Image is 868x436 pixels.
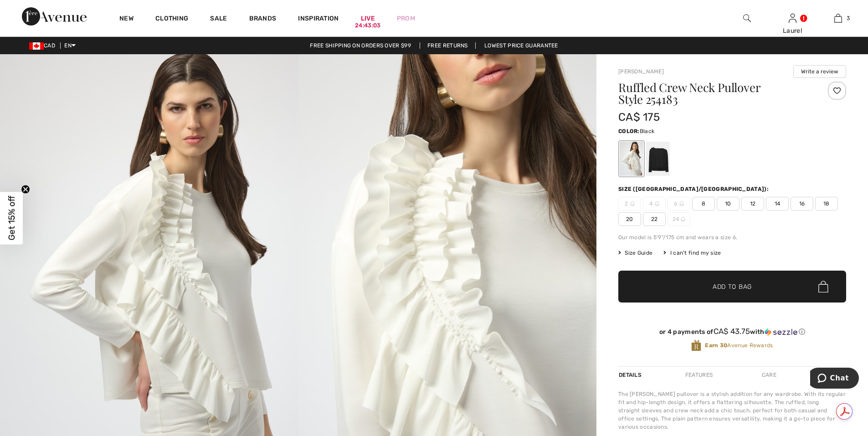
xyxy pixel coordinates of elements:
[679,201,684,206] img: ring-m.svg
[668,212,690,226] span: 24
[618,327,846,336] div: or 4 payments of with
[155,15,188,24] a: Clothing
[847,14,850,22] span: 3
[643,197,666,210] span: 4
[6,196,17,241] span: Get 15% off
[29,42,59,49] span: CAD
[765,328,797,336] img: Sezzle
[618,271,846,303] button: Add to Bag
[743,13,751,24] img: search the website
[713,282,752,292] span: Add to Bag
[818,281,828,292] img: Bag.svg
[210,15,227,24] a: Sale
[618,111,660,123] span: CA$ 175
[705,342,727,349] strong: Earn 30
[620,142,643,176] div: Off White
[249,15,277,24] a: Brands
[618,390,846,431] div: The [PERSON_NAME] pullover is a stylish addition for any wardrobe. With its regular fit and hip-l...
[818,367,846,383] div: Shipping
[618,128,640,134] span: Color:
[29,42,44,50] img: Canadian Dollar
[361,14,375,23] a: Live24:43:03
[64,42,76,49] span: EN
[646,142,670,176] div: Black
[791,197,813,210] span: 16
[655,201,659,206] img: ring-m.svg
[816,13,860,24] a: 3
[793,65,846,78] button: Write a review
[754,367,784,383] div: Care
[298,15,339,24] span: Inspiration
[668,197,690,210] span: 6
[420,42,476,49] a: Free Returns
[691,339,701,352] img: Avenue Rewards
[714,327,750,336] span: CA$ 43.75
[810,368,859,390] iframe: Opens a widget where you can chat to one of our agents
[397,14,415,23] a: Prom
[618,367,644,383] div: Details
[681,217,685,221] img: ring-m.svg
[22,7,87,26] img: 1ère Avenue
[692,197,715,210] span: 8
[766,197,789,210] span: 14
[618,185,770,193] div: Size ([GEOGRAPHIC_DATA]/[GEOGRAPHIC_DATA]):
[618,82,808,105] h1: Ruffled Crew Neck Pullover Style 254183
[618,197,641,210] span: 2
[618,327,846,339] div: or 4 payments ofCA$ 43.75withSezzle Click to learn more about Sezzle
[618,249,652,257] span: Size Guide
[789,14,796,22] a: Sign In
[770,26,815,36] div: Laurel
[618,212,641,226] span: 20
[705,341,773,349] span: Avenue Rewards
[789,13,796,24] img: My Info
[618,233,846,241] div: Our model is 5'9"/175 cm and wears a size 6.
[834,13,842,24] img: My Bag
[717,197,740,210] span: 10
[815,197,838,210] span: 18
[663,249,721,257] div: I can't find my size
[630,201,635,206] img: ring-m.svg
[640,128,655,134] span: Black
[741,197,764,210] span: 12
[21,185,30,194] button: Close teaser
[355,21,380,30] div: 24:43:03
[477,42,565,49] a: Lowest Price Guarantee
[119,15,134,24] a: New
[303,42,418,49] a: Free shipping on orders over $99
[618,68,664,75] a: [PERSON_NAME]
[678,367,720,383] div: Features
[643,212,666,226] span: 22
